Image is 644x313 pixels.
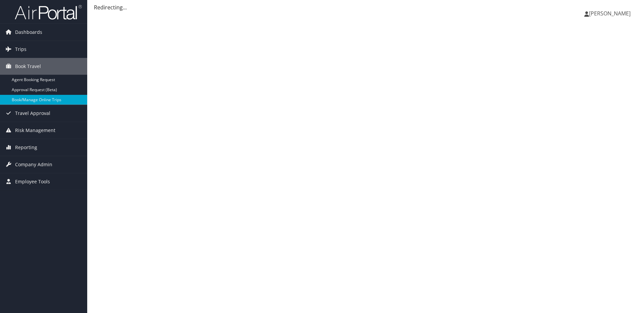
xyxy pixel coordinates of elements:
[94,3,637,11] div: Redirecting...
[15,122,55,139] span: Risk Management
[15,41,26,58] span: Trips
[15,24,42,41] span: Dashboards
[15,58,41,75] span: Book Travel
[15,139,37,156] span: Reporting
[15,105,50,122] span: Travel Approval
[15,4,82,20] img: airportal-logo.png
[15,173,50,190] span: Employee Tools
[15,156,52,173] span: Company Admin
[584,3,637,23] a: [PERSON_NAME]
[589,10,631,17] span: [PERSON_NAME]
